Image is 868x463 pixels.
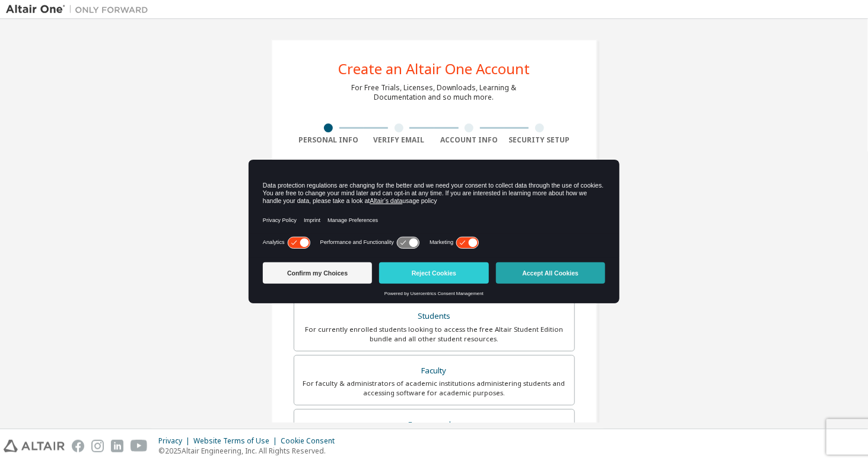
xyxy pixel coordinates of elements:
div: Account Info [434,135,505,145]
div: Security Setup [504,135,575,145]
div: For faculty & administrators of academic institutions administering students and accessing softwa... [301,379,567,398]
div: Verify Email [364,135,434,145]
p: © 2025 Altair Engineering, Inc. All Rights Reserved. [158,446,342,456]
div: Students [301,308,567,325]
img: Altair One [6,4,154,15]
div: Privacy [158,436,193,446]
img: facebook.svg [72,440,84,452]
img: instagram.svg [91,440,104,452]
img: linkedin.svg [111,440,123,452]
div: Create an Altair One Account [338,62,530,76]
div: Everyone else [301,417,567,433]
div: For currently enrolled students looking to access the free Altair Student Edition bundle and all ... [301,325,567,344]
div: For Free Trials, Licenses, Downloads, Learning & Documentation and so much more. [352,83,517,102]
div: Personal Info [294,135,364,145]
div: Cookie Consent [281,436,342,446]
div: Website Terms of Use [193,436,281,446]
div: Faculty [301,363,567,379]
img: altair_logo.svg [4,440,65,452]
img: youtube.svg [131,440,148,452]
